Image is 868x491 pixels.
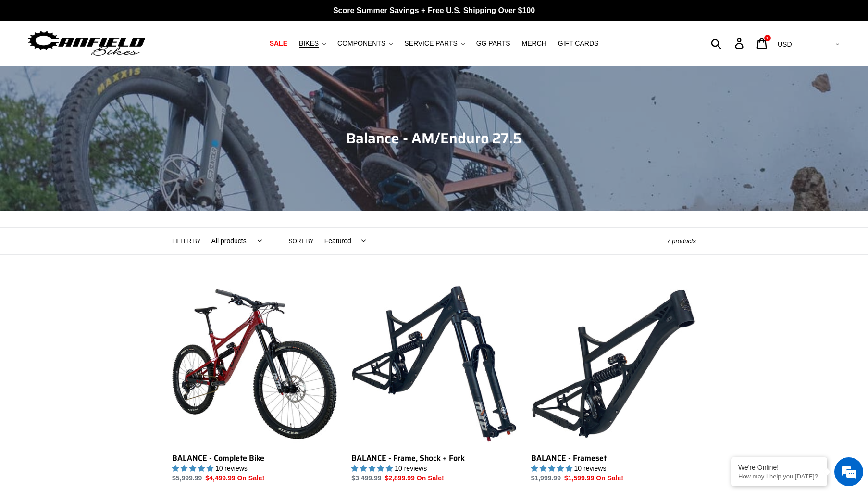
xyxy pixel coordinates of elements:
span: GIFT CARDS [558,39,599,48]
button: COMPONENTS [333,37,397,50]
input: Search [716,33,741,54]
span: 1 [766,36,769,40]
div: We're Online! [738,464,820,471]
span: GG PARTS [476,39,510,48]
span: SERVICE PARTS [404,39,457,48]
img: Canfield Bikes [26,28,147,59]
span: SALE [270,39,287,48]
a: 1 [751,33,774,54]
span: BIKES [299,39,319,48]
a: MERCH [517,37,551,50]
a: SALE [265,37,292,50]
a: GG PARTS [471,37,515,50]
a: GIFT CARDS [553,37,604,50]
label: Sort by [289,237,314,246]
label: Filter by [172,237,201,246]
button: BIKES [294,37,331,50]
button: SERVICE PARTS [399,37,469,50]
span: Balance - AM/Enduro 27.5 [346,127,522,150]
span: COMPONENTS [337,39,385,48]
span: 7 products [667,238,696,245]
p: How may I help you today? [738,473,820,480]
span: MERCH [522,39,546,48]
